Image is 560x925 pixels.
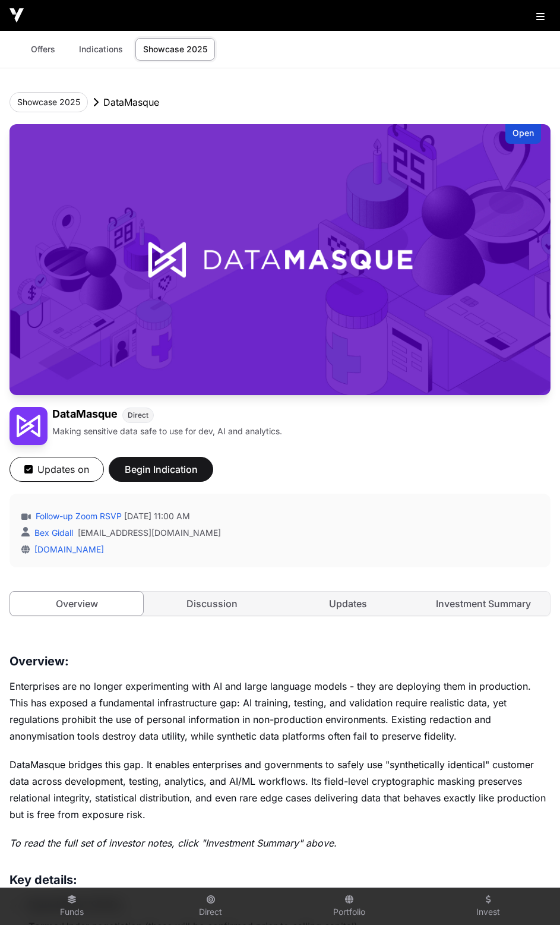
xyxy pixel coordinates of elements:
[10,756,550,823] p: DataMasque bridges this gap. It enables enterprises and governments to safely use "synthetically ...
[281,592,415,615] a: Updates
[285,891,415,923] a: Portfolio
[33,510,122,522] a: Follow-up Zoom RSVP
[423,891,553,923] a: Invest
[145,592,279,615] a: Discussion
[505,124,541,144] div: Open
[124,510,190,522] span: [DATE] 11:00 AM
[10,124,550,395] img: DataMasque
[30,544,104,554] a: [DOMAIN_NAME]
[135,38,215,61] a: Showcase 2025
[109,469,213,481] a: Begin Indication
[32,528,73,538] a: Bex Gidall
[52,407,118,423] h1: DataMasque
[52,425,282,437] p: Making sensitive data safe to use for dev, AI and analytics.
[10,652,550,671] h3: Overview:
[10,837,337,849] em: To read the full set of investor notes, click "Investment Summary" above.
[10,678,550,744] p: Enterprises are no longer experimenting with AI and large language models - they are deploying th...
[10,8,24,23] img: Icehouse Ventures Logo
[71,38,131,61] a: Indications
[10,92,88,112] button: Showcase 2025
[10,591,144,616] a: Overview
[103,95,159,109] p: DataMasque
[10,457,104,482] button: Updates on
[7,891,137,923] a: Funds
[10,870,550,889] h3: Key details:
[78,527,221,539] a: [EMAIL_ADDRESS][DOMAIN_NAME]
[109,457,213,482] button: Begin Indication
[146,891,276,923] a: Direct
[417,592,550,615] a: Investment Summary
[124,462,198,476] span: Begin Indication
[128,411,148,420] span: Direct
[10,592,550,615] nav: Tabs
[10,407,48,445] img: DataMasque
[19,38,67,61] a: Offers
